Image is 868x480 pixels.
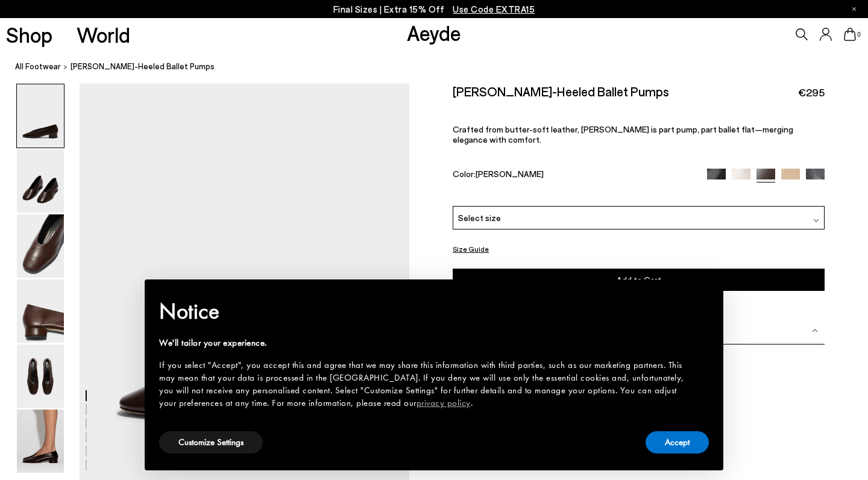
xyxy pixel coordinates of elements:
[159,296,690,327] h2: Notice
[407,20,461,45] a: Aeyde
[856,31,862,38] span: 0
[17,279,64,343] img: Delia Low-Heeled Ballet Pumps - Image 4
[453,242,489,257] button: Size Guide
[15,60,61,73] a: All Footwear
[417,397,471,409] a: privacy policy
[646,431,709,454] button: Accept
[476,169,544,179] span: [PERSON_NAME]
[333,2,535,17] p: Final Sizes | Extra 15% Off
[17,410,64,473] img: Delia Low-Heeled Ballet Pumps - Image 6
[17,149,64,213] img: Delia Low-Heeled Ballet Pumps - Image 2
[159,431,263,454] button: Customize Settings
[453,84,669,99] h2: [PERSON_NAME]-Heeled Ballet Pumps
[812,328,818,334] img: svg%3E
[453,269,825,291] button: Add to Cart
[844,28,856,41] a: 0
[813,217,819,223] img: svg%3E
[77,24,130,45] a: World
[700,288,708,307] span: ×
[798,85,825,100] span: €295
[17,214,64,278] img: Delia Low-Heeled Ballet Pumps - Image 3
[458,211,501,224] span: Select size
[690,283,719,312] button: Close this notice
[159,337,690,349] div: We'll tailor your experience.
[159,359,690,410] div: If you select "Accept", you accept this and agree that we may share this information with third p...
[453,4,535,14] span: Navigate to /collections/ss25-final-sizes
[17,84,64,148] img: Delia Low-Heeled Ballet Pumps - Image 1
[71,60,215,73] span: [PERSON_NAME]-Heeled Ballet Pumps
[17,344,64,408] img: Delia Low-Heeled Ballet Pumps - Image 5
[15,51,868,84] nav: breadcrumb
[6,24,52,45] a: Shop
[453,169,695,182] div: Color:
[453,124,793,145] span: Crafted from butter-soft leather, [PERSON_NAME] is part pump, part ballet flat—merging elegance w...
